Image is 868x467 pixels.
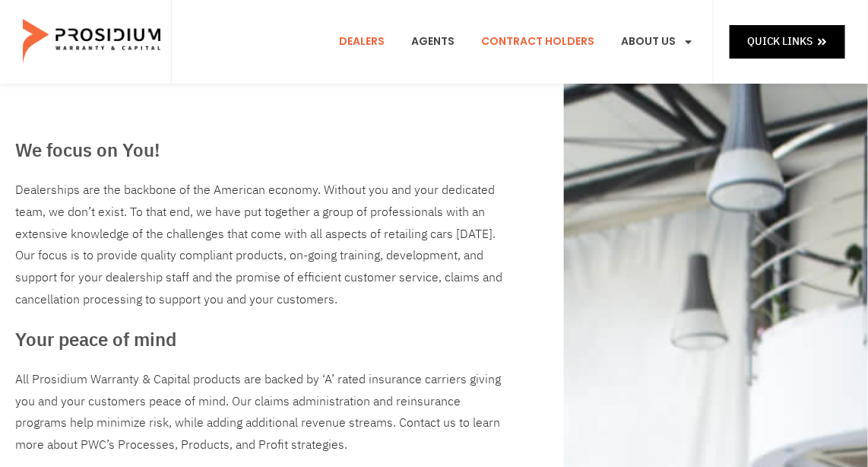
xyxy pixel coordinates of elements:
[328,14,396,70] a: Dealers
[15,369,512,456] p: All Prosidium Warranty & Capital products are backed by ‘A’ rated insurance carriers giving you a...
[400,14,466,70] a: Agents
[15,326,512,354] h3: Your peace of mind
[730,25,845,58] a: Quick Links
[249,2,296,13] span: Last Name
[470,14,606,70] a: Contract Holders
[15,137,512,164] h3: We focus on You!
[15,179,512,311] div: Dealerships are the backbone of the American economy. Without you and your dedicated team, we don...
[610,14,705,70] a: About Us
[328,14,705,70] nav: Menu
[747,32,813,51] span: Quick Links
